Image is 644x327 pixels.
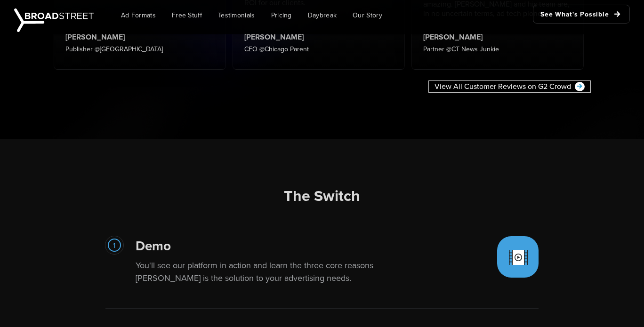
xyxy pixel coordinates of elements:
[114,5,163,26] a: Ad Formats
[14,8,94,32] img: Broadstreet | The Ad Manager for Small Publishers
[218,10,255,20] span: Testimonials
[301,5,344,26] a: Daybreak
[308,10,337,20] span: Daybreak
[113,240,115,251] span: 1
[65,44,163,54] p: Publisher @[GEOGRAPHIC_DATA]
[423,44,499,54] p: Partner @CT News Junkie
[533,5,630,24] a: See What's Possible
[346,5,389,26] a: Our Story
[244,32,309,42] h3: [PERSON_NAME]
[211,5,262,26] a: Testimonials
[65,32,163,42] h3: [PERSON_NAME]
[172,10,202,20] span: Free Stuff
[136,259,437,285] p: You'll see our platform in action and learn the three core reasons [PERSON_NAME] is the solution ...
[244,44,309,54] p: CEO @Chicago Parent
[423,32,499,42] h3: [PERSON_NAME]
[59,186,585,206] h2: The Switch
[271,10,292,20] span: Pricing
[353,10,382,20] span: Our Story
[136,236,437,255] h3: Demo
[264,5,299,26] a: Pricing
[429,81,590,92] a: View All Customer Reviews on G2 Crowd
[165,5,209,26] a: Free Stuff
[121,10,156,20] span: Ad Formats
